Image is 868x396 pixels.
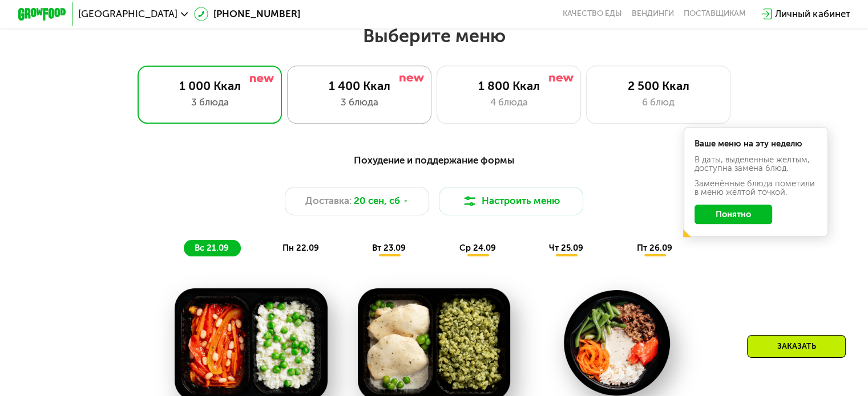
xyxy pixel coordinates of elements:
[300,79,419,93] div: 1 400 Ккал
[695,156,818,173] div: В даты, выделенные желтым, доступна замена блюд.
[305,194,352,208] span: Доставка:
[300,95,419,109] div: 3 блюда
[39,25,830,47] h2: Выберите меню
[78,9,177,19] span: [GEOGRAPHIC_DATA]
[599,95,718,109] div: 6 блюд
[439,187,584,216] button: Настроить меню
[775,7,850,21] div: Личный кабинет
[372,243,406,253] span: вт 23.09
[77,153,791,168] div: Похудение и поддержание формы
[695,140,818,148] div: Ваше меню на эту неделю
[150,95,269,109] div: 3 блюда
[449,95,568,109] div: 4 блюда
[637,243,672,253] span: пт 26.09
[459,243,496,253] span: ср 24.09
[449,79,568,93] div: 1 800 Ккал
[695,179,818,197] div: Заменённые блюда пометили в меню жёлтой точкой.
[747,335,846,358] div: Заказать
[549,243,583,253] span: чт 25.09
[194,7,300,21] a: [PHONE_NUMBER]
[695,205,772,224] button: Понятно
[195,243,229,253] span: вс 21.09
[354,194,400,208] span: 20 сен, сб
[632,9,674,19] a: Вендинги
[599,79,718,93] div: 2 500 Ккал
[150,79,269,93] div: 1 000 Ккал
[684,9,746,19] div: поставщикам
[282,243,319,253] span: пн 22.09
[563,9,622,19] a: Качество еды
